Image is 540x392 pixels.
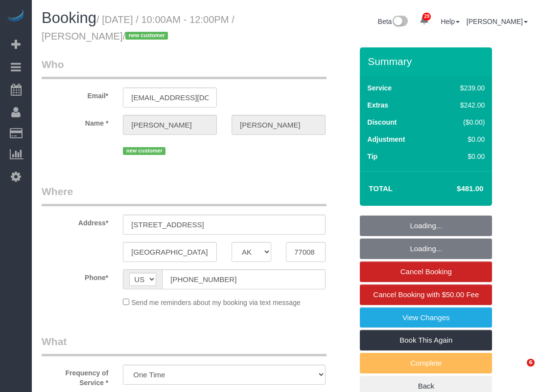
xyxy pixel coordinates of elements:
[440,83,485,93] div: $239.00
[527,359,535,367] span: 6
[286,242,326,262] input: Zip Code*
[360,284,492,305] a: Cancel Booking with $50.00 Fee
[42,9,96,26] span: Booking
[367,134,405,144] label: Adjustment
[34,215,116,228] label: Address*
[131,299,301,306] span: Send me reminders about my booking via text message
[423,13,431,21] span: 29
[367,83,392,93] label: Service
[378,18,408,25] a: Beta
[123,147,165,155] span: new customer
[507,359,530,382] iframe: Intercom live chat
[415,10,434,31] a: 29
[367,117,397,127] label: Discount
[123,87,217,108] input: Email*
[467,18,528,25] a: [PERSON_NAME]
[34,115,116,128] label: Name *
[123,115,217,135] input: First Name*
[360,261,492,282] a: Cancel Booking
[34,269,116,283] label: Phone*
[440,117,485,127] div: ($0.00)
[42,14,235,42] small: / [DATE] / 10:00AM - 12:00PM / [PERSON_NAME]
[6,10,25,23] img: Automaid Logo
[367,100,388,110] label: Extras
[360,330,492,350] a: Book This Again
[162,269,326,289] input: Phone*
[34,87,116,101] label: Email*
[369,184,393,193] strong: Total
[427,185,483,193] h4: $481.00
[42,334,327,356] legend: What
[34,365,116,388] label: Frequency of Service *
[125,32,168,40] span: new customer
[42,184,327,206] legend: Where
[42,57,327,79] legend: Who
[392,16,408,28] img: New interface
[360,307,492,328] a: View Changes
[123,31,171,42] span: /
[373,290,479,299] span: Cancel Booking with $50.00 Fee
[441,18,460,25] a: Help
[232,115,326,135] input: Last Name*
[123,242,217,262] input: City*
[440,152,485,161] div: $0.00
[368,56,487,67] h3: Summary
[367,152,377,161] label: Tip
[440,100,485,110] div: $242.00
[440,134,485,144] div: $0.00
